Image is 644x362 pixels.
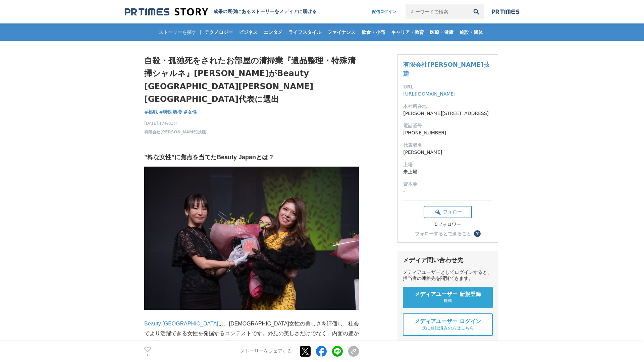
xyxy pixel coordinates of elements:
span: メディアユーザー ログイン [415,318,481,325]
dt: 代表者名 [403,142,492,149]
strong: ”粋な女性”に焦点を当てたBeauty Japanとは？ [144,154,274,161]
img: 成果の裏側にあるストーリーをメディアに届ける [125,7,208,16]
dt: 上場 [403,161,492,168]
a: 医療・健康 [427,23,456,41]
a: 配信ログイン [365,4,403,19]
a: 施設・団体 [457,23,486,41]
a: [URL][DOMAIN_NAME] [403,91,455,97]
a: エンタメ [261,23,285,41]
a: メディアユーザー 新規登録 無料 [403,287,493,308]
div: メディア問い合わせ先 [403,256,493,264]
span: ライフスタイル [286,29,324,35]
a: ライフスタイル [286,23,324,41]
span: ビジネス [236,29,260,35]
dd: - [403,188,492,195]
h1: 自殺・孤独死をされたお部屋の清掃業『遺品整理・特殊清掃シャルネ』[PERSON_NAME]がBeauty [GEOGRAPHIC_DATA][PERSON_NAME][GEOGRAPHIC_DA... [144,54,359,106]
a: Beauty [GEOGRAPHIC_DATA] [144,321,218,326]
dt: 本社所在地 [403,103,492,110]
div: メディアユーザーとしてログインすると、担当者の連絡先を閲覧できます。 [403,269,493,282]
span: メディアユーザー 新規登録 [415,291,481,298]
span: キャリア・教育 [388,29,427,35]
p: ストーリーをシェアする [240,349,292,355]
dd: 未上場 [403,168,492,175]
dt: 資本金 [403,181,492,188]
img: thumbnail_af969c80-a4f2-11f0-81a4-bbc196214e9e.jpg [144,167,359,310]
a: ファイナンス [325,23,358,41]
p: 7 [144,353,151,356]
dd: [PERSON_NAME][STREET_ADDRESS] [403,110,492,117]
span: [DATE] 17時01分 [144,120,206,126]
a: 有限会社[PERSON_NAME]技建 [144,129,206,135]
a: ビジネス [236,23,260,41]
button: ？ [474,230,481,237]
span: 既に登録済みの方はこちら [422,325,474,331]
div: フォローするとできること [415,231,471,236]
span: 施設・団体 [457,29,486,35]
span: #挑戦 [144,109,158,115]
span: 無料 [443,298,452,304]
a: #特殊清掃 [159,109,182,116]
a: メディアユーザー ログイン 既に登録済みの方はこちら [403,313,493,336]
a: 有限会社[PERSON_NAME]技建 [403,61,489,77]
dd: [PERSON_NAME] [403,149,492,156]
span: テクノロジー [202,29,235,35]
span: エンタメ [261,29,285,35]
span: ？ [475,231,480,236]
span: #女性 [183,109,197,115]
dd: [PHONE_NUMBER] [403,129,492,136]
span: 飲食・小売 [359,29,388,35]
h2: 成果の裏側にあるストーリーをメディアに届ける [213,9,317,15]
img: prtimes [492,9,519,14]
span: ファイナンス [325,29,358,35]
span: 医療・健康 [427,29,456,35]
dt: 電話番号 [403,122,492,129]
button: フォロー [424,206,472,218]
a: #挑戦 [144,109,158,116]
button: 検索 [469,4,484,19]
a: 成果の裏側にあるストーリーをメディアに届ける 成果の裏側にあるストーリーをメディアに届ける [125,7,317,16]
input: キーワードで検索 [406,4,469,19]
p: は、[DEMOGRAPHIC_DATA]女性の美しさを評価し、社会でより活躍できる女性を発掘するコンテストです。外見の美しさだけでなく、内面の豊かさ、社会的な活動、その人自身の生き様を評価するこ... [144,319,359,348]
a: テクノロジー [202,23,235,41]
dt: URL [403,83,492,90]
a: キャリア・教育 [388,23,427,41]
span: #特殊清掃 [159,109,182,115]
a: 飲食・小売 [359,23,388,41]
a: #女性 [183,109,197,116]
div: 0フォロワー [424,222,472,228]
